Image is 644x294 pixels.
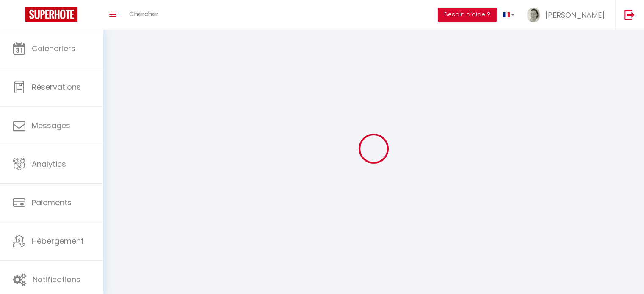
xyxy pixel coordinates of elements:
[32,43,75,54] span: Calendriers
[129,9,158,18] span: Chercher
[33,274,80,285] span: Notifications
[545,10,605,20] span: [PERSON_NAME]
[25,7,77,22] img: Super Booking
[438,8,497,22] button: Besoin d'aide ?
[32,197,72,208] span: Paiements
[32,236,84,246] span: Hébergement
[7,3,32,29] button: Ouvrir le widget de chat LiveChat
[32,120,70,131] span: Messages
[624,9,635,20] img: logout
[527,8,540,22] img: ...
[32,159,66,169] span: Analytics
[32,82,81,92] span: Réservations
